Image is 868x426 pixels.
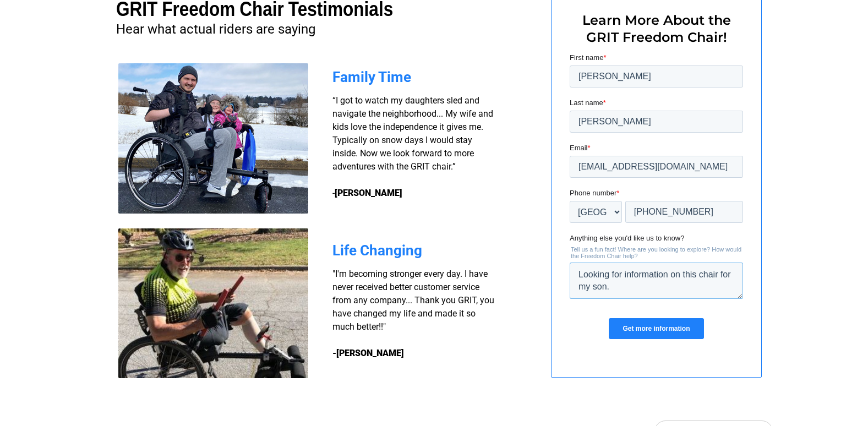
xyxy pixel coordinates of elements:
[332,269,494,332] span: "I'm becoming stronger every day. I have never received better customer service from any company....
[582,12,731,45] span: Learn More About the GRIT Freedom Chair!
[570,52,743,348] iframe: Form 0
[332,69,411,85] span: Family Time
[116,21,315,37] span: Hear what actual riders are saying
[335,188,402,198] strong: [PERSON_NAME]
[332,242,422,259] span: Life Changing
[332,348,404,358] strong: -[PERSON_NAME]
[332,95,493,198] span: “I got to watch my daughters sled and navigate the neighborhood... My wife and kids love the inde...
